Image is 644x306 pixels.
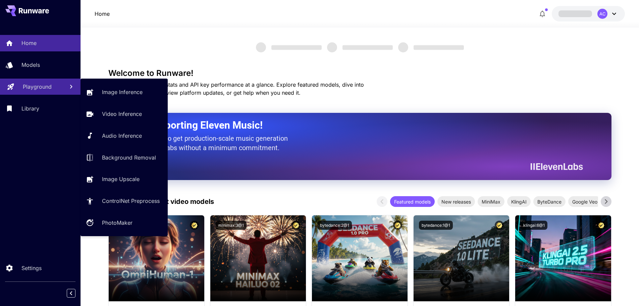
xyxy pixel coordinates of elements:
[21,61,40,69] p: Models
[102,154,156,162] p: Background Removal
[108,69,611,78] h3: Welcome to Runware!
[21,104,39,113] p: Library
[125,134,293,152] p: The only way to get production-scale music generation from Eleven Labs without a minimum commitment.
[521,221,547,230] button: klingai:6@1
[80,84,168,100] a: Image Inference
[495,221,504,230] button: Certified Model – Vetted for best performance and includes a commercial license.
[568,198,601,205] span: Google Veo
[102,197,160,205] p: ControlNet Preprocess
[95,10,110,18] nav: breadcrumb
[419,221,453,230] button: bytedance:1@1
[515,215,611,301] img: alt
[390,198,435,205] span: Featured models
[216,221,247,230] button: minimax:3@1
[95,10,110,18] p: Home
[478,198,504,205] span: MiniMax
[23,83,52,91] p: Playground
[108,81,364,96] span: Check out your usage stats and API key performance at a glance. Explore featured models, dive int...
[102,175,140,183] p: Image Upscale
[21,39,37,47] p: Home
[210,215,306,301] img: alt
[80,106,168,122] a: Video Inference
[190,221,199,230] button: Certified Model – Vetted for best performance and includes a commercial license.
[312,215,408,301] img: alt
[80,193,168,209] a: ControlNet Preprocess
[109,215,204,301] img: alt
[102,110,142,118] p: Video Inference
[102,219,132,227] p: PhotoMaker
[393,221,402,230] button: Certified Model – Vetted for best performance and includes a commercial license.
[291,221,301,230] button: Certified Model – Vetted for best performance and includes a commercial license.
[21,264,42,272] p: Settings
[67,289,75,298] button: Collapse sidebar
[102,132,142,140] p: Audio Inference
[507,198,531,205] span: KlingAI
[80,128,168,144] a: Audio Inference
[597,221,606,230] button: Certified Model – Vetted for best performance and includes a commercial license.
[414,215,509,301] img: alt
[533,198,566,205] span: ByteDance
[72,287,80,299] div: Collapse sidebar
[437,198,475,205] span: New releases
[597,9,607,19] div: AC
[80,215,168,231] a: PhotoMaker
[317,221,352,230] button: bytedance:2@1
[125,119,578,132] h2: Now Supporting Eleven Music!
[80,171,168,187] a: Image Upscale
[102,88,143,96] p: Image Inference
[80,149,168,166] a: Background Removal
